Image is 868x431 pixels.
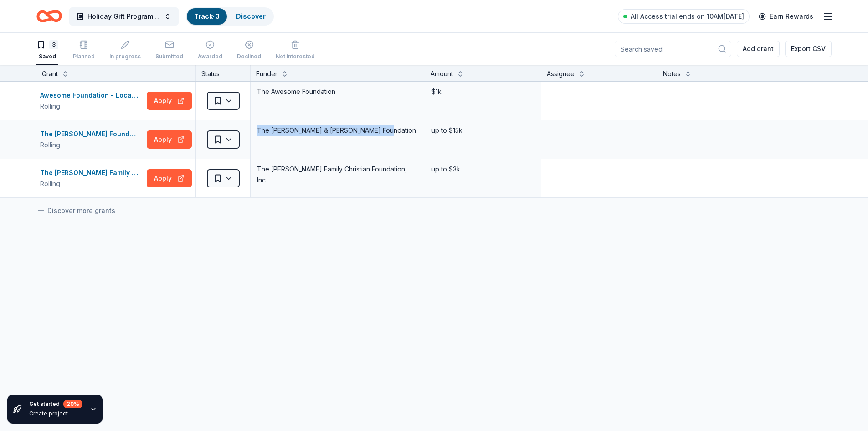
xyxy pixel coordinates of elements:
[155,53,183,60] div: Submitted
[198,53,222,60] div: Awarded
[36,36,58,65] button: 3Saved
[663,68,681,79] div: Notes
[40,178,143,189] div: Rolling
[147,92,192,110] button: Apply
[237,36,261,65] button: Declined
[42,68,58,79] div: Grant
[753,8,819,25] a: Earn Rewards
[547,68,575,79] div: Assignee
[73,36,95,65] button: Planned
[36,205,115,216] a: Discover more grants
[276,53,315,60] div: Not interested
[256,68,277,79] div: Funder
[40,101,143,112] div: Rolling
[40,140,143,151] div: Rolling
[36,53,58,60] div: Saved
[69,7,179,26] button: Holiday Gift Program Donation request
[256,163,419,187] div: The [PERSON_NAME] Family Christian Foundation, Inc.
[737,41,780,57] button: Add grant
[40,129,143,151] button: The [PERSON_NAME] Foundation GrantRolling
[618,9,750,24] a: All Access trial ends on 10AM[DATE]
[198,36,222,65] button: Awarded
[29,400,82,408] div: Get started
[109,53,141,60] div: In progress
[431,163,535,176] div: up to $3k
[186,7,274,26] button: Track· 3Discover
[431,85,535,98] div: $1k
[276,36,315,65] button: Not interested
[87,11,160,22] span: Holiday Gift Program Donation request
[194,12,220,20] a: Track· 3
[615,41,731,57] input: Search saved
[785,41,832,57] button: Export CSV
[256,124,419,137] div: The [PERSON_NAME] & [PERSON_NAME] Foundation
[196,65,251,81] div: Status
[431,68,453,79] div: Amount
[29,410,82,417] div: Create project
[63,400,82,408] div: 20 %
[147,130,192,149] button: Apply
[631,11,744,22] span: All Access trial ends on 10AM[DATE]
[49,40,58,49] div: 3
[236,12,266,20] a: Discover
[40,167,143,178] div: The [PERSON_NAME] Family Christian Foundation Grant
[256,85,419,98] div: The Awesome Foundation
[237,53,261,60] div: Declined
[40,90,143,101] div: Awesome Foundation - Local Chapter Grants
[40,90,143,112] button: Awesome Foundation - Local Chapter GrantsRolling
[147,169,192,187] button: Apply
[431,124,535,137] div: up to $15k
[155,36,183,65] button: Submitted
[73,53,95,60] div: Planned
[109,36,141,65] button: In progress
[40,129,143,140] div: The [PERSON_NAME] Foundation Grant
[40,167,143,189] button: The [PERSON_NAME] Family Christian Foundation GrantRolling
[36,5,62,27] a: Home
